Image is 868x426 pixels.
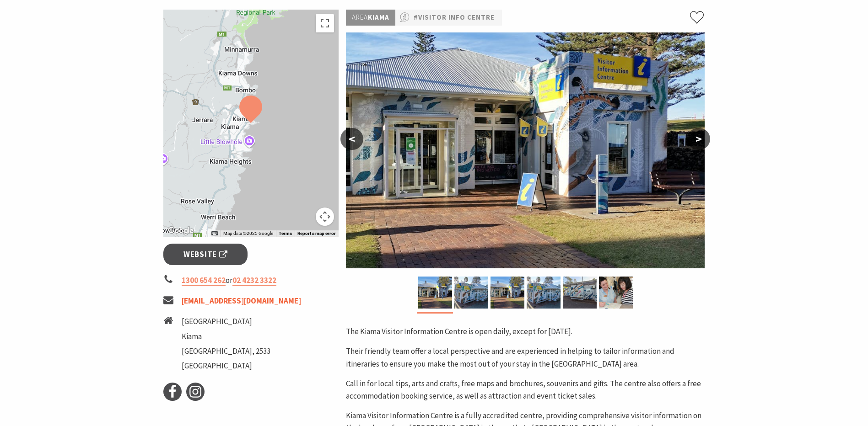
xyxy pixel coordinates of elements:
[418,277,452,309] img: Kiama Visitor Information Centre
[211,230,218,237] button: Keyboard shortcuts
[182,315,270,328] li: [GEOGRAPHIC_DATA]
[563,277,597,309] img: Kiama Visitor Information Centre
[182,360,270,372] li: [GEOGRAPHIC_DATA]
[163,244,248,265] a: Website
[223,231,273,236] span: Map data ©2025 Google
[527,277,561,309] img: Kiama Visitor Information Centre
[346,32,705,268] img: Kiama Visitor Information Centre
[182,345,270,357] li: [GEOGRAPHIC_DATA], 2533
[346,325,705,338] p: The Kiama Visitor Information Centre is open daily, except for [DATE].
[183,248,227,261] span: Website
[163,274,339,287] li: or
[182,275,226,286] a: 1300 654 262
[346,378,705,402] p: Call in for local tips, arts and crafts, free maps and brochures, souvenirs and gifts. The centre...
[232,275,276,286] a: 02 4232 3322
[599,277,633,309] img: Kiama Visitor Information Centre
[166,225,196,237] img: Google
[182,330,270,343] li: Kiama
[316,14,334,32] button: Toggle fullscreen view
[316,208,334,226] button: Map camera controls
[182,296,301,306] a: [EMAIL_ADDRESS][DOMAIN_NAME]
[454,277,488,309] img: Kiama Visitor Information Centre
[166,225,196,237] a: Click to see this area on Google Maps
[491,277,524,309] img: Kiama Visitor Information Centre
[346,345,705,370] p: Their friendly team offer a local perspective and are experienced in helping to tailor informatio...
[340,128,363,150] button: <
[687,128,710,150] button: >
[346,10,395,26] p: Kiama
[352,13,368,21] span: Area
[414,12,495,23] a: #Visitor Info Centre
[279,231,292,236] a: Terms (opens in new tab)
[297,231,336,236] a: Report a map error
